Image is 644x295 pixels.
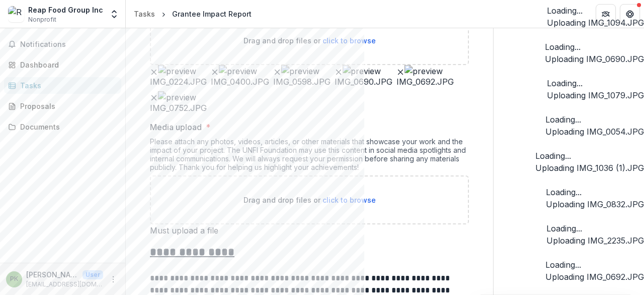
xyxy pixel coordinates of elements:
[150,103,207,113] span: IMG_0752.JPG
[150,137,469,175] div: Please attach any photos, videos, articles, or other materials that showcase your work and the im...
[273,65,281,77] button: Remove File
[273,77,331,87] span: IMG_0598.JPG
[4,77,121,94] a: Tasks
[150,65,207,87] div: Remove FilepreviewIMG_0224.JPG
[335,77,392,87] span: IMG_0690.JPG
[158,91,196,103] img: preview
[26,269,78,280] p: [PERSON_NAME]
[130,7,159,21] a: Tasks
[83,270,103,279] p: User
[20,101,113,111] div: Proposals
[150,121,202,133] p: Media upload
[596,4,616,24] button: Partners
[107,4,121,24] button: Open entity switcher
[396,65,454,87] div: Remove FilepreviewIMG_0692.JPG
[20,122,113,132] div: Documents
[107,273,119,285] button: More
[28,15,56,24] span: Nonprofit
[26,280,103,289] p: [EMAIL_ADDRESS][DOMAIN_NAME]
[620,4,640,24] button: Get Help
[323,196,376,204] span: click to browse
[405,65,443,77] img: preview
[150,91,207,113] div: Remove FilepreviewIMG_0752.JPG
[172,9,252,19] div: Grantee Impact Report
[20,60,113,70] div: Dashboard
[130,7,256,21] nav: breadcrumb
[335,65,392,87] div: Remove FilepreviewIMG_0690.JPG
[20,80,113,91] div: Tasks
[244,195,376,205] p: Drag and drop files or
[8,6,24,22] img: Reap Food Group Inc
[211,65,219,77] button: Remove File
[281,65,319,77] img: preview
[4,56,121,73] a: Dashboard
[150,91,158,103] button: Remove File
[158,65,196,77] img: preview
[323,36,376,45] span: click to browse
[134,9,155,19] div: Tasks
[150,224,469,237] div: Must upload a file
[20,40,117,49] span: Notifications
[335,65,343,77] button: Remove File
[211,77,269,87] span: IMG_0400.JPG
[10,276,18,282] div: Philip Kauth
[4,119,121,135] a: Documents
[396,77,454,87] span: IMG_0692.JPG
[219,65,257,77] img: preview
[4,98,121,114] a: Proposals
[343,65,381,77] img: preview
[244,35,376,46] p: Drag and drop files or
[211,65,269,87] div: Remove FilepreviewIMG_0400.JPG
[4,36,121,52] button: Notifications
[150,65,158,77] button: Remove File
[150,77,207,87] span: IMG_0224.JPG
[396,65,405,77] button: Remove File
[273,65,331,87] div: Remove FilepreviewIMG_0598.JPG
[28,5,103,15] div: Reap Food Group Inc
